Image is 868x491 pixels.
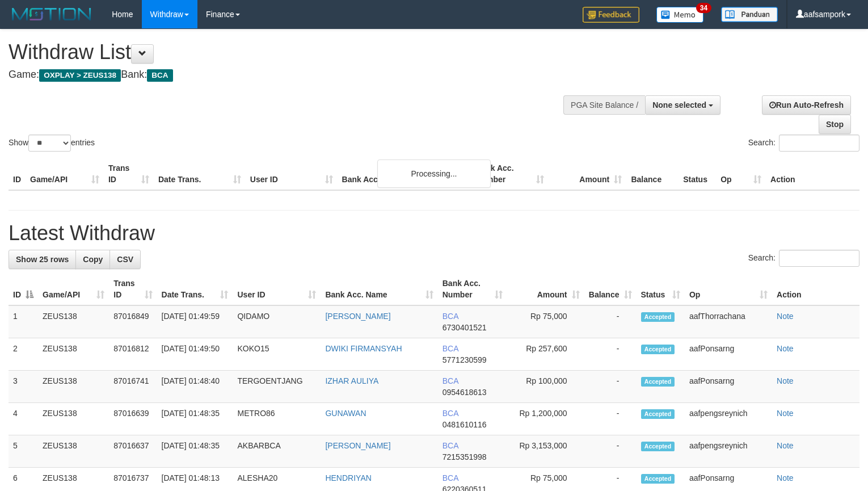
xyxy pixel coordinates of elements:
[438,273,507,305] th: Bank Acc. Number: activate to sort column ascending
[443,452,487,461] span: Copy 7215351998 to clipboard
[75,250,110,269] a: Copy
[9,273,38,305] th: ID: activate to sort column descending
[779,135,859,152] input: Search:
[38,371,109,403] td: ZEUS138
[696,3,711,13] span: 34
[9,435,38,468] td: 5
[679,158,716,190] th: Status
[233,403,321,435] td: METRO86
[233,305,321,338] td: QIDAMO
[325,312,390,321] a: [PERSON_NAME]
[109,435,157,468] td: 87016637
[716,158,766,190] th: Op
[819,115,851,134] a: Stop
[443,473,458,482] span: BCA
[584,403,637,435] td: -
[443,376,458,385] span: BCA
[685,305,772,338] td: aafThorrachana
[9,6,95,23] img: MOTION_logo.png
[109,371,157,403] td: 87016741
[233,371,321,403] td: TERGOENTJANG
[233,338,321,371] td: KOKO15
[779,250,859,267] input: Search:
[157,435,233,468] td: [DATE] 01:48:35
[471,158,549,190] th: Bank Acc. Number
[656,7,704,23] img: Button%20Memo.svg
[762,95,851,115] a: Run Auto-Refresh
[685,371,772,403] td: aafPonsarng
[507,273,584,305] th: Amount: activate to sort column ascending
[443,409,458,418] span: BCA
[338,158,471,190] th: Bank Acc. Name
[443,420,487,429] span: Copy 0481610116 to clipboard
[443,344,458,353] span: BCA
[157,305,233,338] td: [DATE] 01:49:59
[9,305,38,338] td: 1
[645,95,720,115] button: None selected
[626,158,679,190] th: Balance
[233,435,321,468] td: AKBARBCA
[38,338,109,371] td: ZEUS138
[637,273,685,305] th: Status: activate to sort column ascending
[685,273,772,305] th: Op: activate to sort column ascending
[233,273,321,305] th: User ID: activate to sort column ascending
[563,95,645,115] div: PGA Site Balance /
[777,344,794,353] a: Note
[507,305,584,338] td: Rp 75,000
[641,377,675,387] span: Accepted
[584,371,637,403] td: -
[38,403,109,435] td: ZEUS138
[772,273,859,305] th: Action
[83,255,103,264] span: Copy
[583,7,639,23] img: Feedback.jpg
[641,345,675,354] span: Accepted
[549,158,626,190] th: Amount
[9,371,38,403] td: 3
[104,158,154,190] th: Trans ID
[157,273,233,305] th: Date Trans.: activate to sort column ascending
[109,305,157,338] td: 87016849
[721,7,778,22] img: panduan.png
[325,344,402,353] a: DWIKI FIRMANSYAH
[507,371,584,403] td: Rp 100,000
[641,312,675,322] span: Accepted
[777,376,794,385] a: Note
[325,473,371,482] a: HENDRIYAN
[325,441,390,450] a: [PERSON_NAME]
[321,273,437,305] th: Bank Acc. Name: activate to sort column ascending
[443,441,458,450] span: BCA
[748,135,859,152] label: Search:
[377,160,491,188] div: Processing...
[38,273,109,305] th: Game/API: activate to sort column ascending
[9,222,859,245] h1: Latest Withdraw
[443,388,487,397] span: Copy 0954618613 to clipboard
[38,305,109,338] td: ZEUS138
[28,135,71,152] select: Showentries
[325,376,378,385] a: IZHAR AULIYA
[246,158,338,190] th: User ID
[157,403,233,435] td: [DATE] 01:48:35
[117,255,133,264] span: CSV
[777,473,794,482] a: Note
[109,338,157,371] td: 87016812
[641,442,675,451] span: Accepted
[147,69,172,82] span: BCA
[584,273,637,305] th: Balance: activate to sort column ascending
[507,403,584,435] td: Rp 1,200,000
[685,403,772,435] td: aafpengsreynich
[507,435,584,468] td: Rp 3,153,000
[443,355,487,364] span: Copy 5771230599 to clipboard
[109,273,157,305] th: Trans ID: activate to sort column ascending
[685,338,772,371] td: aafPonsarng
[16,255,69,264] span: Show 25 rows
[9,69,567,81] h4: Game: Bank:
[157,371,233,403] td: [DATE] 01:48:40
[9,41,567,64] h1: Withdraw List
[157,338,233,371] td: [DATE] 01:49:50
[507,338,584,371] td: Rp 257,600
[584,305,637,338] td: -
[9,135,95,152] label: Show entries
[748,250,859,267] label: Search:
[39,69,121,82] span: OXPLAY > ZEUS138
[26,158,104,190] th: Game/API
